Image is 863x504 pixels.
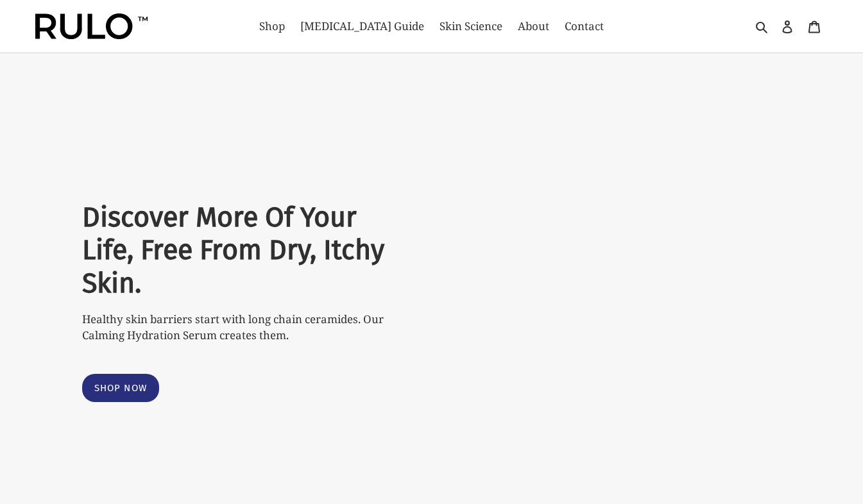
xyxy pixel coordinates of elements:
a: Contact [558,16,610,37]
span: Skin Science [440,19,502,34]
img: Rulo™ Skin [35,13,148,39]
a: About [511,16,556,37]
a: [MEDICAL_DATA] Guide [294,16,431,37]
span: [MEDICAL_DATA] Guide [300,19,424,34]
span: About [518,19,549,34]
a: Shop [253,16,291,37]
iframe: Gorgias live chat messenger [799,444,850,491]
a: Shop Now [82,374,160,403]
h2: Discover More Of Your Life, Free From Dry, Itchy Skin. [82,201,409,300]
p: Healthy skin barriers start with long chain ceramides. Our Calming Hydration Serum creates them. [82,311,409,344]
a: Skin Science [433,16,509,37]
span: Contact [565,19,604,34]
span: Shop [259,19,285,34]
